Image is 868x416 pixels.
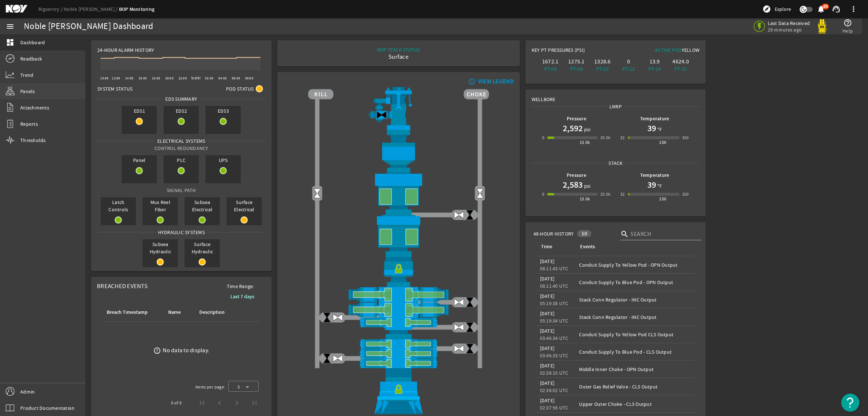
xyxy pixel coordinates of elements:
span: EDS3 [205,106,241,116]
mat-icon: menu [6,22,14,31]
text: [DATE] [191,76,201,80]
button: Last 7 days [225,290,260,303]
span: 29 minutes ago [768,26,810,33]
span: System Status [97,85,132,92]
div: 32 [620,134,625,141]
div: 350 [682,191,689,198]
h1: 2,583 [563,179,583,191]
div: Name [168,308,181,316]
legacy-datetime-component: [DATE] [540,380,555,386]
mat-icon: support_agent [832,5,841,13]
img: PipeRamOpen.png [308,358,489,368]
img: ValveOpen.png [332,353,343,364]
h1: 39 [647,179,656,191]
div: 0 [542,134,544,141]
a: Rigsentry [38,6,64,12]
div: Upper Outer Choke - CLS Output [579,400,691,408]
div: Wellbore [526,90,706,103]
div: Outer Gas Relief Valve - CLS Output [579,383,691,390]
legacy-datetime-component: 02:38:10 UTC [540,370,569,376]
div: Events [580,243,595,251]
legacy-datetime-component: [DATE] [540,397,555,404]
text: 14:00 [125,76,133,80]
span: Panel [122,155,157,165]
div: 32 [620,191,625,198]
div: Breach Timestamp [107,308,148,316]
text: 04:00 [218,76,227,80]
img: ValveClose.png [464,322,475,333]
span: EDS1 [122,106,157,116]
mat-icon: help_outline [843,18,852,27]
mat-icon: explore [762,5,771,13]
div: 10 [577,230,591,237]
legacy-datetime-component: [DATE] [540,275,555,282]
img: LowerAnnularOpen.png [308,215,489,257]
span: Time Range: [221,283,260,290]
img: PipeRamOpen.png [308,339,489,349]
legacy-datetime-component: [DATE] [540,345,555,351]
span: Admin [20,388,35,395]
h1: 2,592 [563,122,583,134]
text: 10:00 [100,76,109,80]
span: LMRP [607,103,624,110]
span: Panels [20,88,35,95]
span: Subsea Electrical [184,197,220,215]
div: Items per page: [195,383,225,391]
h1: 39 [647,122,656,134]
span: EDS SUMMARY [163,95,200,103]
input: Search [630,230,695,238]
span: Yellow [682,47,700,53]
mat-icon: dashboard [6,38,14,47]
span: Hydraulic Systems [156,229,207,236]
img: ShearRamOpen.png [308,287,489,302]
button: more_vert [845,0,862,18]
div: PT-14 [643,65,666,72]
legacy-datetime-component: 03:46:34 UTC [540,335,569,341]
span: psi [583,182,591,190]
span: Stack [606,159,625,167]
div: BOP STACK STATUS [377,46,420,53]
mat-icon: error_outline [153,347,161,354]
div: Description [198,308,234,316]
span: Pod Status [226,85,254,92]
legacy-datetime-component: 08:11:40 UTC [540,283,569,289]
span: Subsea Hydraulic [142,239,178,257]
div: PT-08 [565,65,588,72]
div: Stack Conn Regulator - INC Output [579,313,691,321]
div: 0 of 0 [171,399,182,407]
button: 49 [817,5,825,13]
div: Name [167,308,190,316]
b: Pressure [567,115,586,122]
div: VIEW LEGEND [478,78,514,85]
img: Valve2Close.png [376,109,387,120]
div: Stack Conn Regulator - INC Output [579,296,691,303]
div: Conduit Supply To Yellow Pod CLS Output [579,331,691,338]
span: Readback [20,55,42,62]
div: Time [541,243,552,251]
div: 1275.1 [565,58,588,65]
span: 48-Hour History [533,230,574,237]
mat-icon: notifications [817,5,825,13]
img: PipeRamOpen.png [308,317,489,327]
span: Breached Events [97,282,148,290]
span: Dashboard [20,39,45,46]
img: WellheadConnectorLock.png [308,368,489,414]
legacy-datetime-component: [DATE] [540,362,555,369]
span: Electrical Systems [155,137,208,145]
button: Open Resource Center [841,394,859,412]
legacy-datetime-component: [DATE] [540,328,555,334]
img: ValveClose.png [322,312,332,323]
span: psi [583,126,591,133]
div: Key PT Pressures (PSI) [532,46,616,57]
div: No data to display. [163,347,209,354]
img: ValveOpen.png [454,297,464,308]
legacy-datetime-component: 05:19:38 UTC [540,300,569,307]
text: 12:00 [112,76,120,80]
a: Noble [PERSON_NAME] [64,6,119,12]
span: Trend [20,71,33,79]
span: Mux Reel Fiber [142,197,178,215]
div: Conduit Supply To Blue Pod - OPN Output [579,279,691,286]
div: Events [579,243,688,251]
b: Last 7 days [230,293,254,300]
div: 350 [682,134,689,141]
